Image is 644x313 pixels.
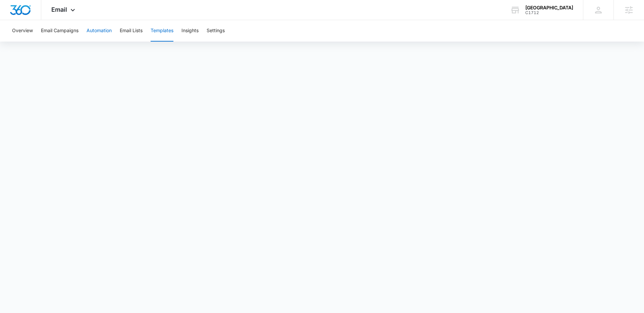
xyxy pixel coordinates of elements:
button: Overview [12,20,33,42]
button: Insights [181,20,199,42]
div: account name [525,5,573,10]
span: Email [51,6,67,13]
div: account id [525,10,573,15]
button: Email Campaigns [41,20,78,42]
button: Automation [87,20,112,42]
button: Settings [207,20,225,42]
button: Templates [151,20,173,42]
button: Email Lists [120,20,143,42]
